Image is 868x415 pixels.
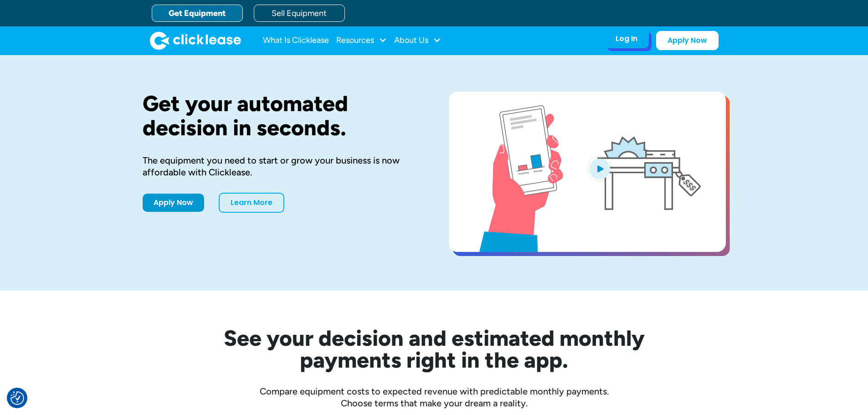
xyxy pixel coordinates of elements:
a: Get Equipment [152,5,243,22]
h1: Get your automated decision in seconds. [143,92,420,140]
img: Revisit consent button [10,391,24,405]
a: Apply Now [656,31,719,50]
h2: See your decision and estimated monthly payments right in the app. [179,327,689,371]
button: Consent Preferences [10,391,24,405]
img: Blue play button logo on a light blue circular background [587,156,612,181]
a: Learn More [219,193,284,213]
div: About Us [394,31,441,50]
div: Log In [616,34,637,43]
a: home [150,31,241,50]
a: Apply Now [143,194,204,212]
div: Resources [336,31,387,50]
div: Compare equipment costs to expected revenue with predictable monthly payments. Choose terms that ... [143,385,726,409]
a: Sell Equipment [254,5,345,22]
img: Clicklease logo [150,31,241,50]
a: open lightbox [449,92,726,252]
div: The equipment you need to start or grow your business is now affordable with Clicklease. [143,154,420,178]
a: What Is Clicklease [263,31,329,50]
